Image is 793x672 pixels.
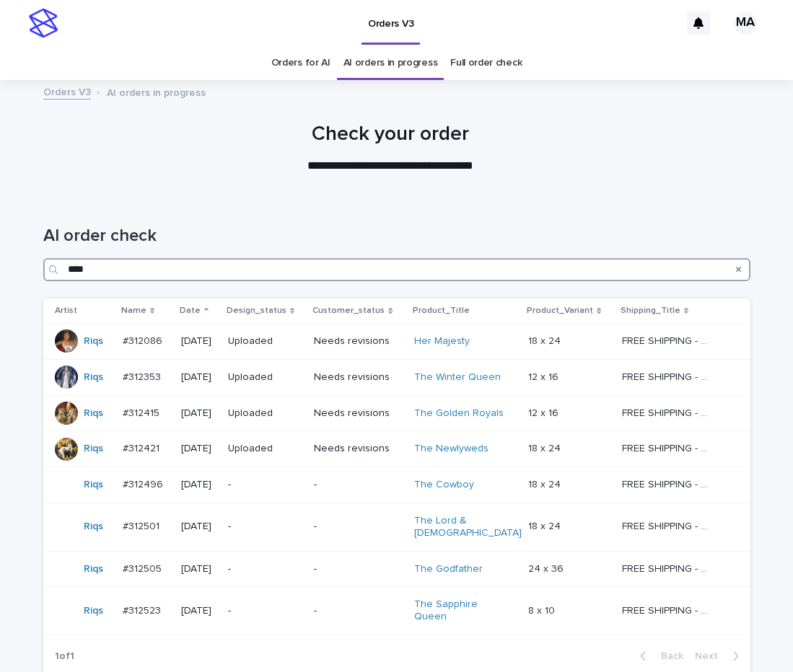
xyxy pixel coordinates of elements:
[414,371,501,384] a: The Winter Queen
[622,404,715,420] p: FREE SHIPPING - preview in 1-2 business days, after your approval delivery will take 5-10 b.d.
[314,479,403,491] p: -
[621,303,680,319] p: Shipping_Title
[181,563,216,575] p: [DATE]
[84,563,103,575] a: Riqs
[123,368,164,384] p: #312353
[123,440,162,455] p: #312421
[84,479,103,491] a: Riqs
[181,605,216,617] p: [DATE]
[43,503,750,551] tr: Riqs #312501#312501 [DATE]--The Lord & [DEMOGRAPHIC_DATA] 18 x 2418 x 24 FREE SHIPPING - preview ...
[228,335,302,348] p: Uploaded
[414,598,504,623] a: The Sapphire Queen
[181,335,216,348] p: [DATE]
[414,443,488,455] a: The Newlyweds
[181,443,216,455] p: [DATE]
[314,335,403,348] p: Needs revisions
[228,479,302,491] p: -
[622,332,715,348] p: FREE SHIPPING - preview in 1-2 business days, after your approval delivery will take 5-10 b.d.
[84,605,103,617] a: Riqs
[228,443,302,455] p: Uploaded
[314,605,403,617] p: -
[43,323,750,359] tr: Riqs #312086#312086 [DATE]UploadedNeeds revisionsHer Majesty 18 x 2418 x 24 FREE SHIPPING - previ...
[123,602,164,617] p: #312523
[314,521,403,533] p: -
[622,476,715,491] p: FREE SHIPPING - preview in 1-2 business days, after your approval delivery will take 5-10 b.d.
[343,46,438,80] a: AI orders in progress
[622,560,715,575] p: FREE SHIPPING - preview in 1-2 business days, after your approval delivery will take 5-10 b.d.
[84,521,103,533] a: Riqs
[43,395,750,431] tr: Riqs #312415#312415 [DATE]UploadedNeeds revisionsThe Golden Royals 12 x 1612 x 16 FREE SHIPPING -...
[43,467,750,503] tr: Riqs #312496#312496 [DATE]--The Cowboy 18 x 2418 x 24 FREE SHIPPING - preview in 1-2 business day...
[181,479,216,491] p: [DATE]
[652,651,683,661] span: Back
[528,518,564,533] p: 18 x 24
[622,368,715,384] p: FREE SHIPPING - preview in 1-2 business days, after your approval delivery will take 5-10 b.d.
[84,407,103,420] a: Riqs
[312,303,385,319] p: Customer_status
[107,84,206,100] p: AI orders in progress
[227,303,286,319] p: Design_status
[622,440,715,455] p: FREE SHIPPING - preview in 1-2 business days, after your approval delivery will take 5-10 b.d.
[43,258,750,281] input: Search
[43,431,750,467] tr: Riqs #312421#312421 [DATE]UploadedNeeds revisionsThe Newlyweds 18 x 2418 x 24 FREE SHIPPING - pre...
[628,650,689,663] button: Back
[181,407,216,420] p: [DATE]
[528,368,561,384] p: 12 x 16
[314,371,403,384] p: Needs revisions
[84,371,103,384] a: Riqs
[528,602,558,617] p: 8 x 10
[29,9,58,37] img: stacker-logo-s-only.png
[123,332,165,348] p: #312086
[528,560,566,575] p: 24 x 36
[414,515,522,539] a: The Lord & [DEMOGRAPHIC_DATA]
[228,605,302,617] p: -
[695,651,727,661] span: Next
[228,521,302,533] p: -
[528,476,564,491] p: 18 x 24
[734,12,757,35] div: MA
[123,476,166,491] p: #312496
[450,46,522,80] a: Full order check
[314,563,403,575] p: -
[622,602,715,617] p: FREE SHIPPING - preview in 1-2 business days, after your approval delivery will take 5-10 b.d.
[43,226,750,247] h1: AI order check
[84,335,103,348] a: Riqs
[527,303,593,319] p: Product_Variant
[181,521,216,533] p: [DATE]
[84,443,103,455] a: Riqs
[180,303,201,319] p: Date
[123,518,162,533] p: #312501
[43,587,750,635] tr: Riqs #312523#312523 [DATE]--The Sapphire Queen 8 x 108 x 10 FREE SHIPPING - preview in 1-2 busine...
[314,407,403,420] p: Needs revisions
[181,371,216,384] p: [DATE]
[414,335,470,348] a: Her Majesty
[528,332,564,348] p: 18 x 24
[414,479,474,491] a: The Cowboy
[314,443,403,455] p: Needs revisions
[123,560,165,575] p: #312505
[689,650,750,663] button: Next
[43,551,750,587] tr: Riqs #312505#312505 [DATE]--The Godfather 24 x 3624 x 36 FREE SHIPPING - preview in 1-2 business ...
[528,404,561,420] p: 12 x 16
[271,46,330,80] a: Orders for AI
[228,371,302,384] p: Uploaded
[414,563,483,575] a: The Godfather
[413,303,470,319] p: Product_Title
[123,404,162,420] p: #312415
[43,359,750,395] tr: Riqs #312353#312353 [DATE]UploadedNeeds revisionsThe Winter Queen 12 x 1612 x 16 FREE SHIPPING - ...
[43,83,91,100] a: Orders V3
[121,303,146,319] p: Name
[414,407,504,420] a: The Golden Royals
[228,407,302,420] p: Uploaded
[622,518,715,533] p: FREE SHIPPING - preview in 1-2 business days, after your approval delivery will take 5-10 b.d.
[228,563,302,575] p: -
[528,440,564,455] p: 18 x 24
[37,123,744,147] h1: Check your order
[55,303,77,319] p: Artist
